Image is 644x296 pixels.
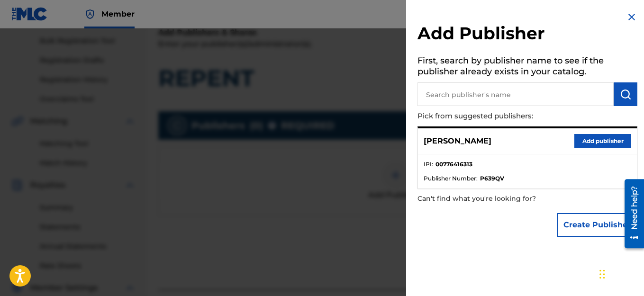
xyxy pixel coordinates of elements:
[84,9,96,20] img: Top Rightsholder
[574,134,631,148] button: Add publisher
[417,23,637,47] h2: Add Publisher
[424,135,491,147] p: [PERSON_NAME]
[11,7,48,21] img: MLC Logo
[480,174,504,183] strong: P639QV
[620,89,631,100] img: Search Works
[101,9,135,19] span: Member
[435,160,472,169] strong: 00776416313
[424,174,478,183] span: Publisher Number :
[599,260,605,288] div: Drag
[424,160,433,169] span: IPI :
[557,213,637,237] button: Create Publisher
[417,106,583,126] p: Pick from suggested publishers:
[417,82,614,106] input: Search publisher's name
[617,176,644,252] iframe: Resource Center
[417,189,583,208] p: Can't find what you're looking for?
[597,251,644,296] iframe: Chat Widget
[417,53,637,82] h5: First, search by publisher name to see if the publisher already exists in your catalog.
